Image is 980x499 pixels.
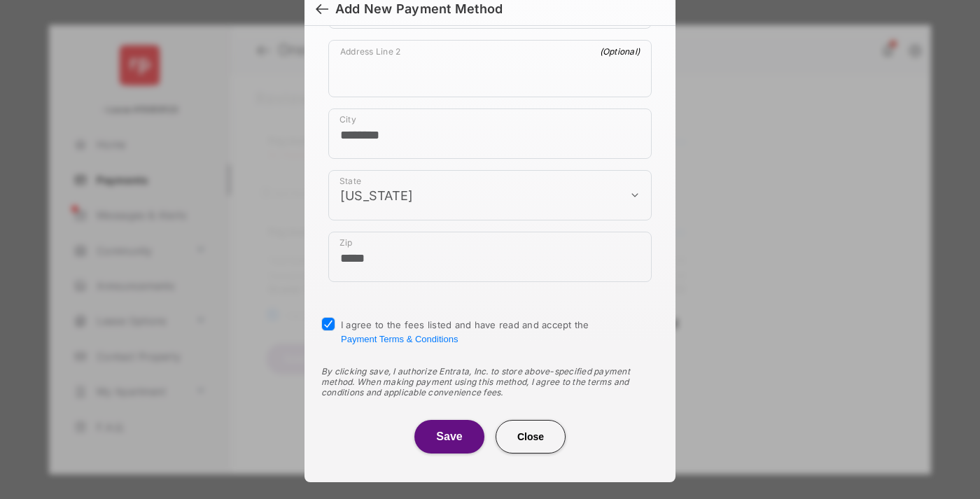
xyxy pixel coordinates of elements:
[321,366,659,398] div: By clicking save, I authorize Entrata, Inc. to store above-specified payment method. When making ...
[328,170,652,220] div: payment_method_screening[postal_addresses][administrativeArea]
[414,420,484,454] button: Save
[328,232,652,282] div: payment_method_screening[postal_addresses][postalCode]
[341,319,589,344] span: I agree to the fees listed and have read and accept the
[328,108,652,159] div: payment_method_screening[postal_addresses][locality]
[341,334,458,344] button: I agree to the fees listed and have read and accept the
[328,40,652,97] div: payment_method_screening[postal_addresses][addressLine2]
[335,1,503,17] div: Add New Payment Method
[496,420,566,454] button: Close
